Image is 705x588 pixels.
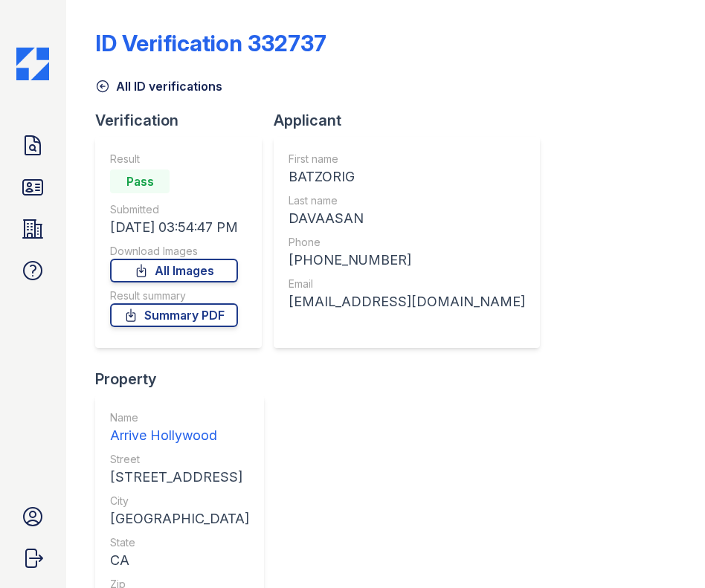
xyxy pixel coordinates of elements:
[289,291,525,312] div: [EMAIL_ADDRESS][DOMAIN_NAME]
[95,30,326,56] div: ID Verification 332737
[110,494,249,508] div: City
[289,167,525,187] div: BATZORIG
[289,193,525,208] div: Last name
[110,508,249,529] div: [GEOGRAPHIC_DATA]
[110,452,249,467] div: Street
[110,288,238,303] div: Result summary
[95,77,222,95] a: All ID verifications
[110,535,249,550] div: State
[289,152,525,167] div: First name
[289,208,525,229] div: DAVAASAN
[110,169,170,193] div: Pass
[274,110,552,131] div: Applicant
[110,244,238,259] div: Download Images
[289,235,525,250] div: Phone
[110,217,238,238] div: [DATE] 03:54:47 PM
[643,529,690,573] iframe: chat widget
[110,550,249,571] div: CA
[95,369,276,390] div: Property
[289,277,525,291] div: Email
[110,152,238,167] div: Result
[110,259,238,282] a: All Images
[110,303,238,327] a: Summary PDF
[95,110,274,131] div: Verification
[110,425,249,446] div: Arrive Hollywood
[110,410,249,425] div: Name
[110,467,249,488] div: [STREET_ADDRESS]
[110,202,238,217] div: Submitted
[110,410,249,446] a: Name Arrive Hollywood
[16,48,49,80] img: CE_Icon_Blue-c292c112584629df590d857e76928e9f676e5b41ef8f769ba2f05ee15b207248.png
[289,250,525,271] div: [PHONE_NUMBER]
